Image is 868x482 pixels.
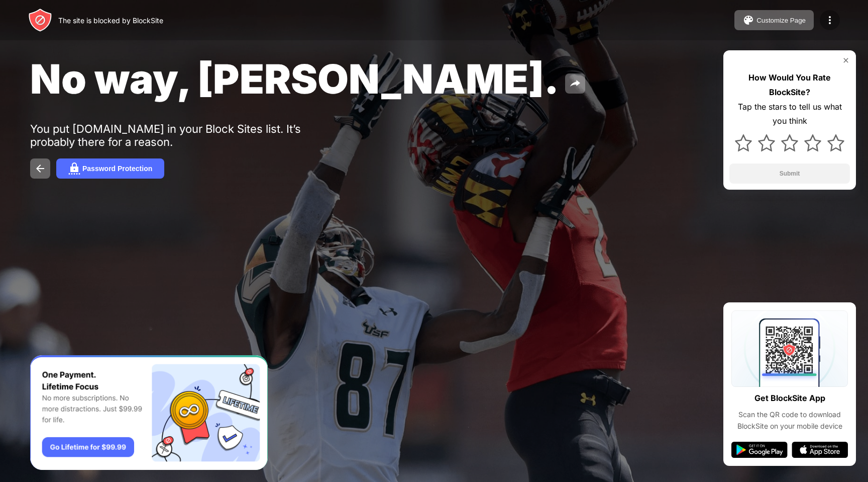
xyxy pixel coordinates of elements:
img: star.svg [804,134,821,151]
img: share.svg [569,77,581,90]
img: header-logo.svg [28,8,52,32]
img: back.svg [34,163,46,175]
img: star.svg [827,134,844,151]
div: Get BlockSite App [754,391,825,406]
button: Customize Page [734,10,814,30]
img: star.svg [758,134,775,151]
img: google-play.svg [731,442,788,458]
div: Tap the stars to tell us what you think [729,100,850,129]
div: Customize Page [756,17,806,24]
img: rate-us-close.svg [842,56,850,64]
div: You put [DOMAIN_NAME] in your Block Sites list. It’s probably there for a reason. [30,122,341,148]
img: pallet.svg [742,14,754,26]
div: Password Protection [82,165,152,173]
button: Password Protection [56,158,164,179]
span: No way, [PERSON_NAME]. [30,54,559,103]
div: How Would You Rate BlockSite? [729,70,850,100]
div: The site is blocked by BlockSite [58,16,163,25]
button: Submit [729,164,850,184]
iframe: Banner [30,355,268,470]
img: qrcode.svg [731,310,848,387]
img: menu-icon.svg [824,14,836,26]
img: password.svg [68,163,80,175]
img: star.svg [781,134,798,151]
div: Scan the QR code to download BlockSite on your mobile device [731,409,848,432]
img: app-store.svg [792,442,848,458]
img: star.svg [735,134,752,151]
